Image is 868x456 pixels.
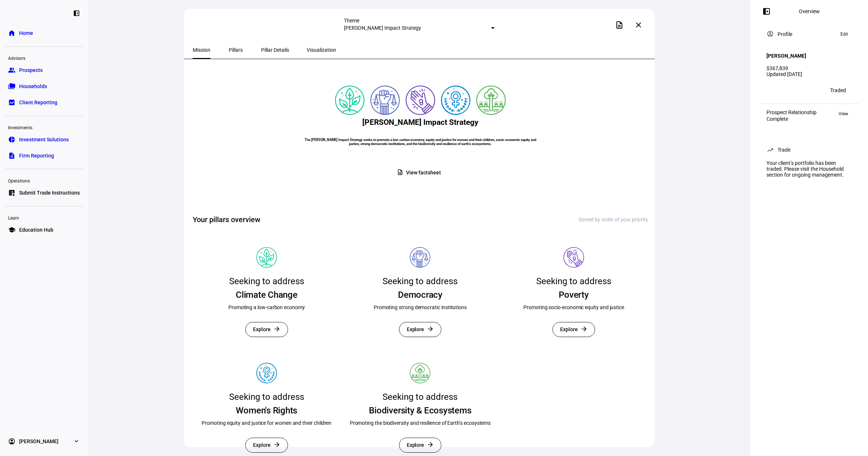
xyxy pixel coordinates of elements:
[799,8,820,14] div: Overview
[406,86,435,115] img: poverty.colored.svg
[4,79,84,94] a: folder_copyHouseholds
[228,304,305,311] div: Promoting a low-carbon economy
[830,87,846,93] div: Traded
[273,441,281,448] mat-icon: arrow_forward
[410,247,430,268] img: Pillar icon
[370,86,400,115] img: democracy.colored.svg
[256,247,277,268] img: Pillar icon
[410,363,430,383] img: Pillar icon
[552,322,595,337] button: Explore
[8,66,15,74] eth-mat-symbol: group
[391,166,449,180] button: View factsheet
[8,152,15,159] eth-mat-symbol: description
[4,122,84,132] div: Investments
[273,325,281,333] mat-icon: arrow_forward
[73,10,80,17] eth-mat-symbol: left_panel_close
[19,136,69,143] span: Investment Solutions
[236,289,298,301] div: Climate Change
[4,95,84,110] a: bid_landscapeClient Reporting
[350,419,491,427] div: Promoting the biodiversity and resilience of Earth’s ecosystems
[229,389,304,405] div: Seeking to address
[8,29,15,37] eth-mat-symbol: home
[261,47,289,53] span: Pillar Details
[73,438,80,445] eth-mat-symbol: expand_more
[407,322,424,337] span: Explore
[762,157,856,181] div: Your client’s portfolio has been traded. Please visit the Household section for ongoing management.
[256,363,277,383] img: Pillar icon
[835,109,852,118] button: View
[193,214,260,225] h2: Your pillars overview
[778,31,792,37] div: Profile
[19,438,58,445] span: [PERSON_NAME]
[766,146,774,153] mat-icon: trending_up
[253,438,271,452] span: Explore
[407,438,424,452] span: Explore
[398,289,442,301] div: Democracy
[19,152,54,159] span: Firm Reporting
[523,304,624,311] div: Promoting socio-economic equity and justice
[301,138,540,146] h6: The [PERSON_NAME] Impact Strategy seeks to promote a low-carbon economy, equity and justice for w...
[202,419,331,427] div: Promoting equity and justice for women and their children
[579,217,648,222] div: Sorted by order of your priority
[766,53,806,59] h4: [PERSON_NAME]
[4,212,84,222] div: Learn
[615,21,624,29] mat-icon: description
[344,25,421,31] mat-select-trigger: [PERSON_NAME] Impact Strategy
[362,118,479,127] h2: [PERSON_NAME] Impact Strategy
[427,325,434,333] mat-icon: arrow_forward
[19,66,43,74] span: Prospects
[8,226,15,234] eth-mat-symbol: school
[839,109,848,118] span: View
[766,109,817,115] div: Prospect Relationship
[634,21,643,29] mat-icon: close
[780,88,787,93] span: MK
[476,86,506,115] img: deforestation.colored.svg
[8,99,15,106] eth-mat-symbol: bid_landscape
[769,88,775,93] span: CR
[536,274,611,289] div: Seeking to address
[766,71,852,77] div: Updated [DATE]
[399,322,442,337] button: Explore
[245,322,288,337] button: Explore
[766,30,774,37] mat-icon: account_circle
[766,116,817,122] div: Complete
[229,47,243,53] span: Pillars
[19,83,47,90] span: Households
[563,247,584,268] img: Pillar icon
[778,147,790,153] div: Trade
[335,86,364,115] img: climateChange.colored.svg
[8,136,15,143] eth-mat-symbol: pie_chart
[369,405,471,416] div: Biodiversity & Ecosystems
[253,322,271,337] span: Explore
[4,26,84,40] a: homeHome
[19,99,57,106] span: Client Reporting
[4,63,84,77] a: groupProspects
[236,405,297,416] div: Women's Rights
[229,274,304,289] div: Seeking to address
[19,189,80,196] span: Submit Trade Instructions
[441,86,470,115] img: womensRights.colored.svg
[837,30,852,39] button: Edit
[8,83,15,90] eth-mat-symbol: folder_copy
[766,145,852,154] eth-panel-overview-card-header: Trade
[4,132,84,147] a: pie_chartInvestment Solutions
[762,7,771,16] mat-icon: left_panel_open
[374,304,467,311] div: Promoting strong democratic institutions
[19,226,53,234] span: Education Hub
[406,166,441,180] span: View factsheet
[559,289,588,301] div: Poverty
[766,30,852,39] eth-panel-overview-card-header: Profile
[427,441,434,448] mat-icon: arrow_forward
[383,389,458,405] div: Seeking to address
[560,322,578,337] span: Explore
[399,438,442,453] button: Explore
[4,53,84,63] div: Advisors
[580,325,588,333] mat-icon: arrow_forward
[8,438,15,445] eth-mat-symbol: account_circle
[397,169,403,175] mat-icon: description
[4,148,84,163] a: descriptionFirm Reporting
[344,18,495,23] div: Theme
[840,30,848,39] span: Edit
[307,47,336,53] span: Visualization
[193,47,210,53] span: Mission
